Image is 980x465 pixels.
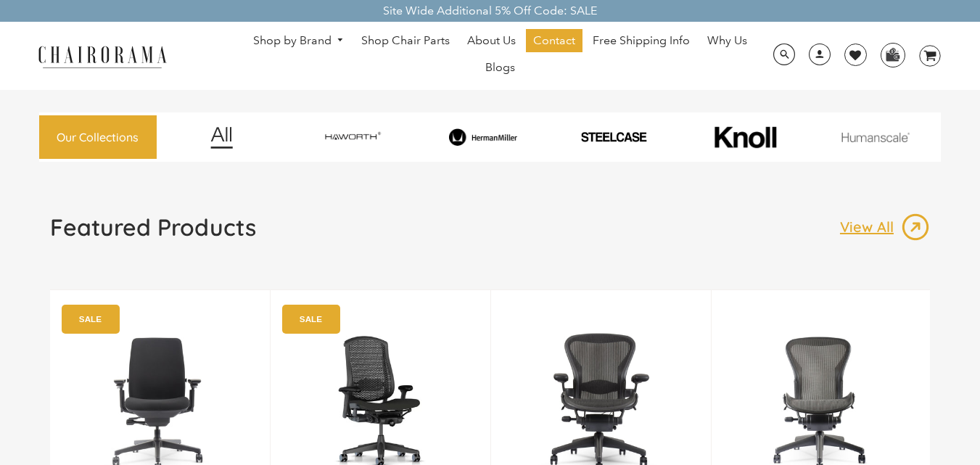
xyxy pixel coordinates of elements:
a: Featured Products [50,213,256,253]
nav: DesktopNavigation [236,29,765,83]
span: About Us [467,33,516,49]
a: Why Us [700,29,754,52]
img: image_7_14f0750b-d084-457f-979a-a1ab9f6582c4.png [289,125,416,149]
img: PHOTO-2024-07-09-00-53-10-removebg-preview.png [551,131,677,143]
img: image_8_173eb7e0-7579-41b4-bc8e-4ba0b8ba93e8.png [420,128,546,146]
span: Shop Chair Parts [361,33,450,49]
p: View All [840,218,901,236]
span: Free Shipping Info [593,33,690,49]
span: Contact [533,33,575,49]
a: Shop Chair Parts [354,29,457,52]
h1: Featured Products [50,213,256,242]
a: View All [840,213,930,242]
text: SALE [79,314,102,324]
img: image_11.png [812,132,939,142]
a: Our Collections [39,115,157,160]
text: SALE [300,314,322,324]
a: About Us [460,29,523,52]
img: image_13.png [901,213,930,242]
img: image_12.png [181,126,262,149]
span: Why Us [707,33,747,49]
img: chairorama [30,44,175,69]
a: Contact [526,29,582,52]
img: WhatsApp_Image_2024-07-12_at_16.23.01.webp [881,44,904,65]
img: image_10_1.png [682,125,808,149]
a: Free Shipping Info [585,29,697,52]
a: Shop by Brand [246,30,352,52]
a: Blogs [478,56,522,79]
span: Blogs [485,60,515,75]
